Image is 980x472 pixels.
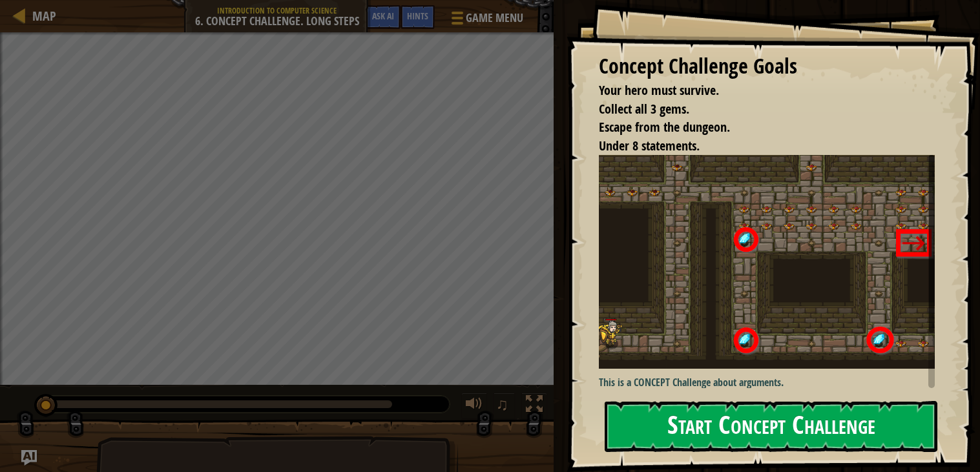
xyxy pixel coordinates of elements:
button: Game Menu [441,5,531,36]
a: Map [26,7,56,25]
button: ♫ [494,393,516,419]
span: Under 8 statements. [599,137,700,154]
span: Hints [407,10,428,22]
div: Concept Challenge Goals [599,52,935,81]
img: Asses2 [599,155,935,369]
button: Adjust volume [461,393,487,419]
span: Map [32,7,56,25]
li: Escape from the dungeon. [583,118,932,137]
p: This is a CONCEPT Challenge about arguments. [599,375,935,390]
span: Escape from the dungeon. [599,118,730,136]
button: Ask AI [366,5,401,29]
span: Your hero must survive. [599,81,719,99]
li: Your hero must survive. [583,81,932,100]
button: Start Concept Challenge [605,401,937,452]
li: Collect all 3 gems. [583,100,932,119]
span: Collect all 3 gems. [599,100,689,118]
span: ♫ [496,395,509,414]
button: Toggle fullscreen [521,393,547,419]
span: Ask AI [372,10,394,22]
li: Under 8 statements. [583,137,932,156]
button: Ask AI [21,450,37,466]
span: Game Menu [466,10,523,26]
